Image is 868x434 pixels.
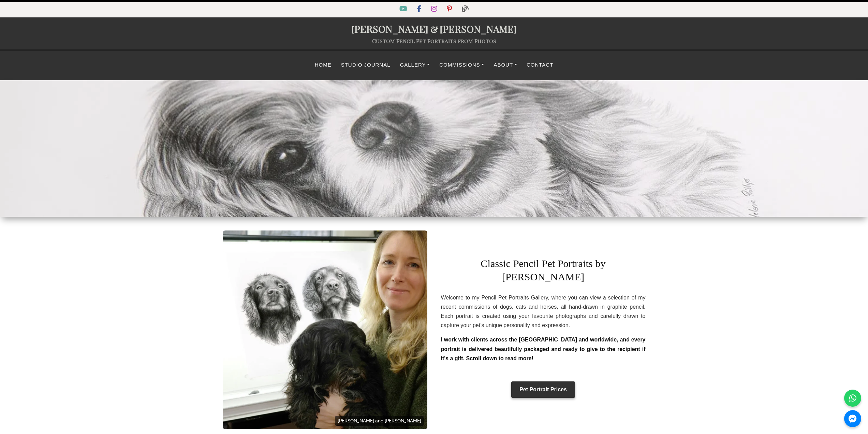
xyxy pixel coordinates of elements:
a: WhatsApp [844,390,861,407]
p: I work with clients across the [GEOGRAPHIC_DATA] and worldwide, and every portrait is delivered b... [441,335,646,363]
span: & [428,22,440,35]
a: Pinterest [443,6,457,12]
a: Contact [522,58,558,72]
a: Custom Pencil Pet Portraits from Photos [372,37,496,44]
p: Welcome to my Pencil Pet Portraits Gallery, where you can view a selection of my recent commissio... [441,293,646,330]
a: Commissions [435,58,489,72]
img: Pet Portraits in Pencil by Melanie Phillips [223,230,427,429]
a: Studio Journal [336,58,395,72]
a: YouTube [395,6,413,12]
a: Instagram [427,6,443,12]
a: Home [310,58,336,72]
h1: Classic Pencil Pet Portraits by [PERSON_NAME] [441,247,646,288]
a: [PERSON_NAME]&[PERSON_NAME] [351,22,517,35]
a: About [489,58,522,72]
a: Gallery [395,58,435,72]
a: Pet Portrait Prices [511,381,575,398]
a: Facebook [413,6,427,12]
a: Blog [458,6,473,12]
a: Messenger [844,410,861,427]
